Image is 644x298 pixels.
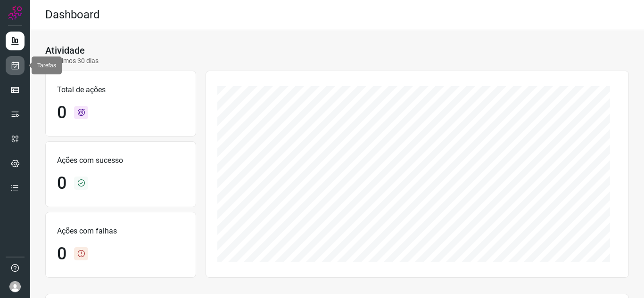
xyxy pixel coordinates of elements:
[57,84,184,96] p: Total de ações
[57,244,66,264] h1: 0
[57,226,184,237] p: Ações com falhas
[45,56,99,66] p: Últimos 30 dias
[57,173,66,193] h1: 0
[37,62,56,69] span: Tarefas
[57,155,184,166] p: Ações com sucesso
[9,281,21,292] img: avatar-user-boy.jpg
[57,103,66,123] h1: 0
[45,45,85,56] h3: Atividade
[8,6,22,20] img: Logo
[45,8,100,22] h2: Dashboard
